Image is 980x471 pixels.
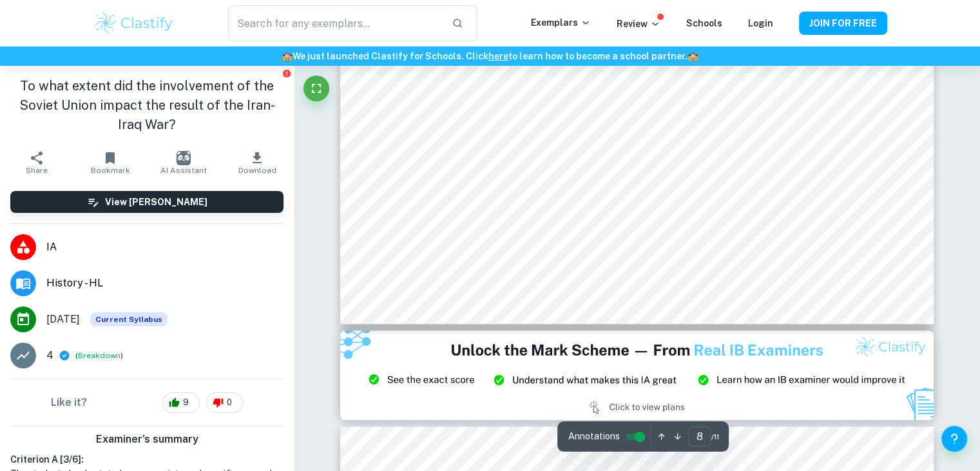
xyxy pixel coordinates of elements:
[10,452,283,466] h6: Criterion A [ 3 / 6 ]:
[488,51,508,61] a: here
[206,392,243,413] div: 0
[177,151,191,165] img: AI Assistant
[282,51,293,61] span: 🏫
[686,18,722,28] a: Schools
[799,12,887,35] button: JOIN FOR FREE
[687,51,698,61] span: 🏫
[51,395,87,410] h6: Like it?
[73,145,147,181] button: Bookmark
[568,430,619,443] span: Annotations
[228,5,441,41] input: Search for any exemplars...
[5,432,289,447] h6: Examiner's summary
[91,166,130,175] span: Bookmark
[105,195,207,209] h6: View [PERSON_NAME]
[75,350,123,362] span: ( )
[93,10,175,36] img: Clastify logo
[340,330,934,419] img: Ad
[10,76,283,134] h1: To what extent did the involvement of the Soviet Union impact the result of the Iran-Iraq War?
[10,191,283,213] button: View [PERSON_NAME]
[282,68,291,78] button: Report issue
[531,15,591,30] p: Exemplars
[238,166,276,175] span: Download
[90,312,168,326] span: Current Syllabus
[941,426,967,452] button: Help and Feedback
[3,49,977,63] h6: We just launched Clastify for Schools. Click to learn how to become a school partner.
[711,431,718,443] span: / 11
[26,166,48,175] span: Share
[748,18,773,28] a: Login
[46,239,283,255] span: IA
[78,350,120,361] button: Breakdown
[176,396,196,409] span: 9
[46,312,80,327] span: [DATE]
[162,392,200,413] div: 9
[90,312,168,326] div: This exemplar is based on the current syllabus. Feel free to refer to it for inspiration/ideas wh...
[303,75,329,101] button: Fullscreen
[220,396,239,409] span: 0
[46,276,283,291] span: History - HL
[147,145,220,181] button: AI Assistant
[46,348,53,363] p: 4
[160,166,207,175] span: AI Assistant
[617,17,660,31] p: Review
[220,145,294,181] button: Download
